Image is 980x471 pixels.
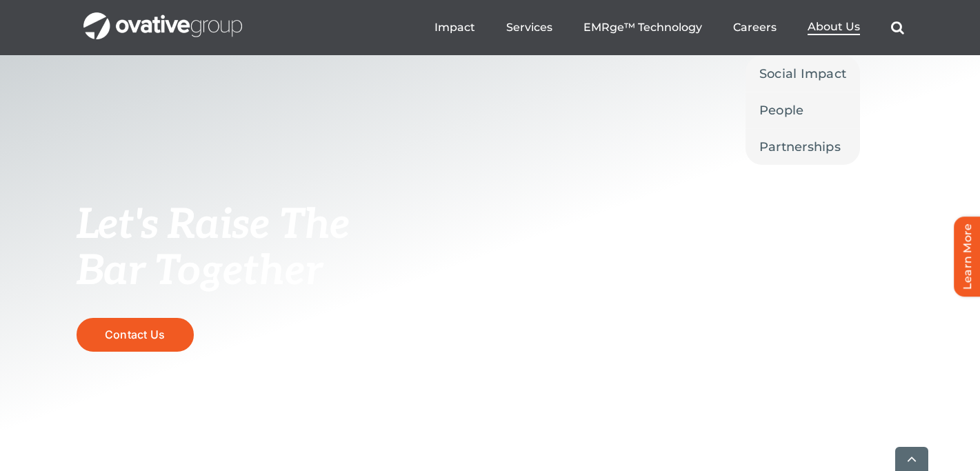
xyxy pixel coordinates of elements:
[77,201,350,250] span: Let's Raise The
[746,56,861,92] a: Social Impact
[434,21,475,34] a: Impact
[746,92,861,128] a: People
[891,21,904,34] a: Search
[434,6,904,50] nav: Menu
[83,11,242,24] a: OG_Full_horizontal_WHT
[506,21,552,34] a: Services
[808,20,860,35] a: About Us
[77,247,322,297] span: Bar Together
[105,328,165,341] span: Contact Us
[77,318,194,352] a: Contact Us
[759,64,847,83] span: Social Impact
[733,21,777,34] a: Careers
[808,20,860,34] span: About Us
[583,21,702,34] a: EMRge™ Technology
[759,101,804,120] span: People
[759,137,841,157] span: Partnerships
[746,129,861,165] a: Partnerships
